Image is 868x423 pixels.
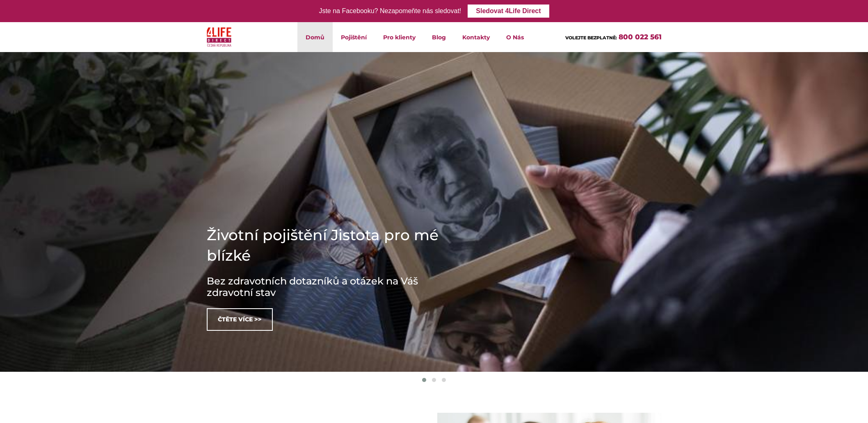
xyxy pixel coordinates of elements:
a: 800 022 561 [619,33,662,41]
a: Kontakty [454,22,498,52]
a: Blog [424,22,454,52]
span: VOLEJTE BEZPLATNĚ: [565,35,617,41]
a: Čtěte více >> [207,308,273,331]
a: Domů [297,22,333,52]
div: Jste na Facebooku? Nezapomeňte nás sledovat! [319,5,461,17]
h3: Bez zdravotních dotazníků a otázek na Váš zdravotní stav [207,275,453,298]
a: Sledovat 4Life Direct [468,5,549,18]
h1: Životní pojištění Jistota pro mé blízké [207,225,453,266]
img: 4Life Direct Česká republika logo [207,25,231,49]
